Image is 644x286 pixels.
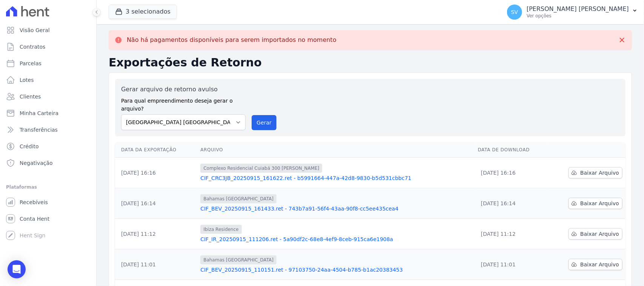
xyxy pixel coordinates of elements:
a: Baixar Arquivo [569,198,622,209]
span: Baixar Arquivo [580,169,619,177]
th: Arquivo [197,142,475,158]
a: Clientes [3,89,93,104]
a: Contratos [3,39,93,54]
a: Baixar Arquivo [569,228,622,240]
a: Baixar Arquivo [569,167,622,178]
th: Data da Exportação [115,142,197,158]
p: Não há pagamentos disponíveis para serem importados no momento [127,36,337,44]
td: [DATE] 16:16 [115,158,197,188]
td: [DATE] 16:14 [475,188,549,219]
span: SV [511,9,518,15]
span: Conta Hent [20,215,49,223]
h2: Exportações de Retorno [109,56,632,69]
span: Transferências [20,126,58,134]
td: [DATE] 16:16 [475,158,549,188]
label: Gerar arquivo de retorno avulso [121,85,246,94]
span: Negativação [20,159,53,167]
span: Visão Geral [20,26,50,34]
span: Ibiza Residence [200,225,241,234]
button: 3 selecionados [109,5,177,19]
span: Bahamas [GEOGRAPHIC_DATA] [200,194,277,203]
a: Negativação [3,155,93,171]
span: Contratos [20,43,45,51]
a: Minha Carteira [3,106,93,121]
span: Crédito [20,143,39,150]
span: Baixar Arquivo [580,200,619,207]
button: SV [PERSON_NAME] [PERSON_NAME] Ver opções [501,2,644,23]
a: Recebíveis [3,195,93,210]
span: Lotes [20,76,34,84]
button: Gerar [252,115,277,130]
td: [DATE] 16:14 [115,188,197,219]
div: Open Intercom Messenger [8,260,26,278]
label: Para qual empreendimento deseja gerar o arquivo? [121,94,246,113]
span: Baixar Arquivo [580,261,619,268]
span: Bahamas [GEOGRAPHIC_DATA] [200,255,277,264]
td: [DATE] 11:01 [115,249,197,280]
a: Visão Geral [3,23,93,38]
a: Transferências [3,122,93,137]
span: Minha Carteira [20,109,58,117]
a: Baixar Arquivo [569,259,622,270]
td: [DATE] 11:12 [115,219,197,249]
a: CIF_IR_20250915_111206.ret - 5a90df2c-68e8-4ef9-8ceb-915ca6e1908a [200,235,472,243]
a: CIF_CRC3JB_20250915_161622.ret - b5991664-447a-42d8-9830-b5d531cbbc71 [200,174,472,182]
td: [DATE] 11:01 [475,249,549,280]
div: Plataformas [6,183,90,192]
a: CIF_BEV_20250915_161433.ret - 743b7a91-56f4-43aa-90f8-cc5ee435cea4 [200,205,472,212]
td: [DATE] 11:12 [475,219,549,249]
span: Baixar Arquivo [580,230,619,238]
a: CIF_BEV_20250915_110151.ret - 97103750-24aa-4504-b785-b1ac20383453 [200,266,472,274]
p: [PERSON_NAME] [PERSON_NAME] [527,5,629,13]
a: Crédito [3,139,93,154]
span: Recebíveis [20,198,48,206]
span: Clientes [20,93,41,100]
p: Ver opções [527,13,629,19]
a: Conta Hent [3,211,93,226]
span: Parcelas [20,60,41,67]
th: Data de Download [475,142,549,158]
a: Parcelas [3,56,93,71]
span: Complexo Residencial Cuiabá 300 [PERSON_NAME] [200,164,322,173]
a: Lotes [3,72,93,88]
